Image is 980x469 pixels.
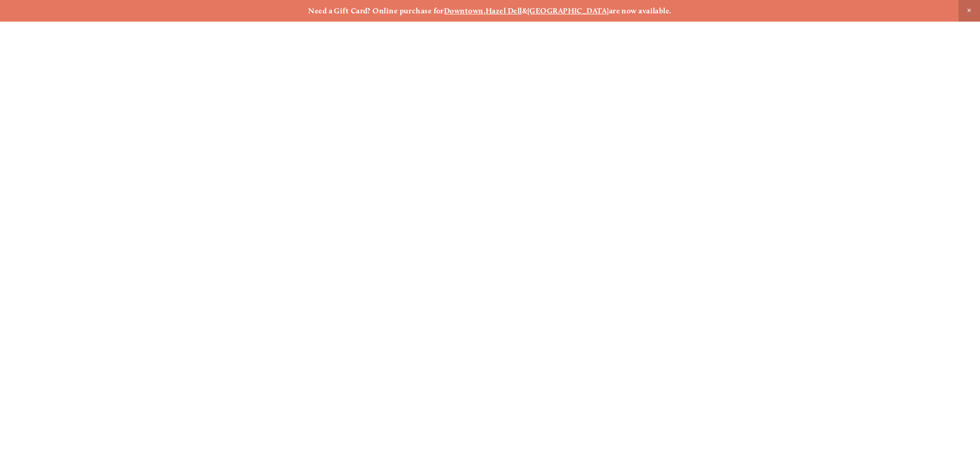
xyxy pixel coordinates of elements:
[308,6,444,15] strong: Need a Gift Card? Online purchase for
[486,6,522,15] a: Hazel Dell
[484,6,486,15] strong: ,
[444,6,484,15] a: Downtown
[522,6,527,15] strong: &
[609,6,672,15] strong: are now available.
[527,6,609,15] a: [GEOGRAPHIC_DATA]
